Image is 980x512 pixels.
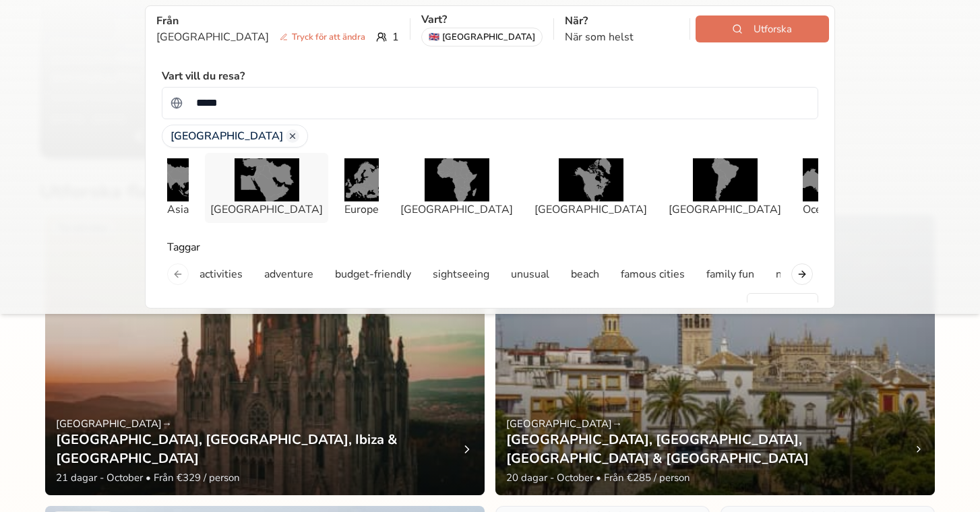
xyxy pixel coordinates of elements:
button: activities [191,261,251,288]
p: beach [571,266,599,282]
p: När som helst [565,29,679,45]
h3: [GEOGRAPHIC_DATA], [GEOGRAPHIC_DATA], [GEOGRAPHIC_DATA] & [GEOGRAPHIC_DATA] [506,430,913,468]
img: na image [344,158,379,201]
h3: [GEOGRAPHIC_DATA], [GEOGRAPHIC_DATA], Ibiza & [GEOGRAPHIC_DATA] [56,430,460,468]
p: Oceania [803,201,841,218]
p: När? [565,13,679,29]
p: [GEOGRAPHIC_DATA] [534,201,647,218]
p: [GEOGRAPHIC_DATA] → [56,417,474,430]
p: [GEOGRAPHIC_DATA] [669,201,781,218]
button: na image[GEOGRAPHIC_DATA] [529,153,652,223]
a: Vy över barcelona_esTur och retur[GEOGRAPHIC_DATA]→[GEOGRAPHIC_DATA], [GEOGRAPHIC_DATA], Ibiza & ... [45,215,485,495]
button: family fun [698,261,762,288]
p: nightlife [776,266,816,282]
button: sightseeing [425,261,497,288]
p: Vart vill du resa? [162,68,245,84]
p: adventure [264,266,313,282]
div: 1 [156,29,399,45]
button: budget-friendly [327,261,419,288]
button: unusual [503,261,557,288]
img: na image [559,158,623,201]
button: na imageAsia [162,153,194,223]
button: na image[GEOGRAPHIC_DATA] [663,153,787,223]
img: na image [803,158,841,201]
button: na imageEurope [339,153,384,223]
p: activities [200,266,243,282]
input: Sök efter ett land [188,90,809,117]
img: na image [235,158,299,201]
p: sightseeing [433,266,489,282]
button: adventure [256,261,321,288]
button: Stäng [747,293,818,320]
span: 20 dagar - October • Från €285 / person [506,471,690,484]
span: flag [429,32,439,42]
p: [GEOGRAPHIC_DATA] [210,201,323,218]
p: budget-friendly [335,266,411,282]
div: [GEOGRAPHIC_DATA] [162,125,308,148]
button: beach [563,261,607,288]
button: na image[GEOGRAPHIC_DATA] [395,153,518,223]
img: na image [425,158,489,201]
div: Taggar [162,239,818,255]
a: Vy över seville_esTur och retur[GEOGRAPHIC_DATA]→[GEOGRAPHIC_DATA], [GEOGRAPHIC_DATA], [GEOGRAPHI... [495,215,935,495]
button: Ta bort United Kingdom [286,129,299,143]
p: unusual [511,266,549,282]
button: nightlife [768,261,824,288]
img: na image [693,158,758,201]
p: [GEOGRAPHIC_DATA] [400,201,513,218]
p: Asia [167,201,189,218]
button: na image[GEOGRAPHIC_DATA] [205,153,328,223]
img: na image [167,158,189,201]
p: famous cities [621,266,685,282]
p: Vart? [421,11,543,28]
button: famous cities [613,261,693,288]
button: na imageOceania [797,153,847,223]
p: Europe [344,201,379,218]
button: Utforska [696,15,829,42]
span: Tryck för att ändra [274,30,371,44]
p: [GEOGRAPHIC_DATA] → [506,417,924,430]
p: [GEOGRAPHIC_DATA] [156,29,371,45]
div: [GEOGRAPHIC_DATA] [421,28,543,46]
p: Från [156,13,399,29]
p: family fun [706,266,754,282]
span: 21 dagar - October • Från €329 / person [56,471,240,484]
